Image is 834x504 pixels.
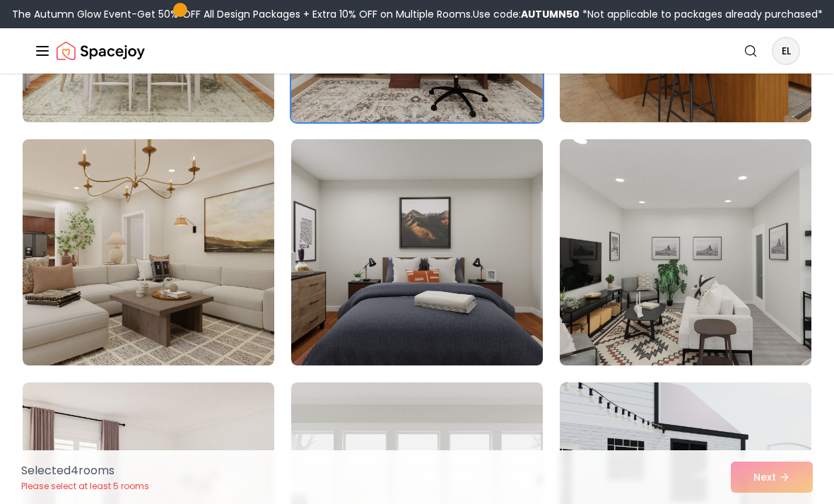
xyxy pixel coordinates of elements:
button: EL [772,37,800,65]
img: Room room-13 [23,139,274,365]
span: Use code: [473,7,580,21]
div: The Autumn Glow Event-Get 50% OFF All Design Packages + Extra 10% OFF on Multiple Rooms. [12,7,823,21]
nav: Global [34,28,800,74]
b: AUTUMN50 [521,7,580,21]
span: EL [773,38,799,64]
p: Please select at least 5 rooms [21,481,149,492]
img: Room room-15 [560,139,811,365]
p: Selected 4 room s [21,462,149,479]
a: Spacejoy [57,37,145,65]
span: *Not applicable to packages already purchased* [580,7,823,21]
img: Spacejoy Logo [57,37,145,65]
img: Room room-14 [291,139,543,365]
